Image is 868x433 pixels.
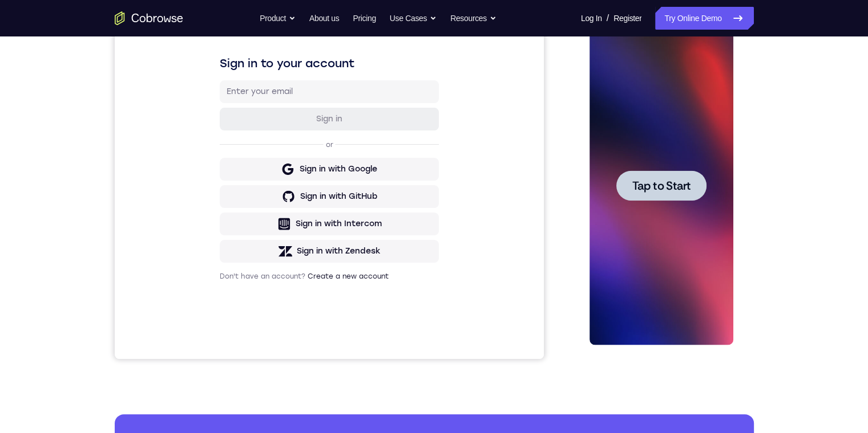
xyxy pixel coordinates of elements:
a: Register [613,7,641,30]
button: Use Cases [390,7,437,30]
a: Go to the home page [115,11,183,25]
button: Sign in with Zendesk [105,263,324,285]
span: Tap to Start [51,162,110,174]
button: Product [260,7,296,30]
span: / [607,11,609,25]
div: Sign in with Google [185,186,263,198]
div: Sign in with Zendesk [182,268,266,280]
button: Sign in with GitHub [105,208,324,231]
p: or [209,163,221,172]
div: Sign in with Intercom [181,241,267,252]
div: Sign in with GitHub [185,214,263,225]
a: Create a new account [193,295,274,303]
p: Don't have an account? [105,295,324,304]
a: Try Online Demo [655,7,753,30]
button: Sign in with Intercom [105,235,324,258]
a: Log In [581,7,602,30]
button: Sign in with Google [105,181,324,203]
button: Resources [450,7,496,30]
a: About us [309,7,339,30]
button: Tap to Start [35,153,126,183]
a: Pricing [353,7,376,30]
